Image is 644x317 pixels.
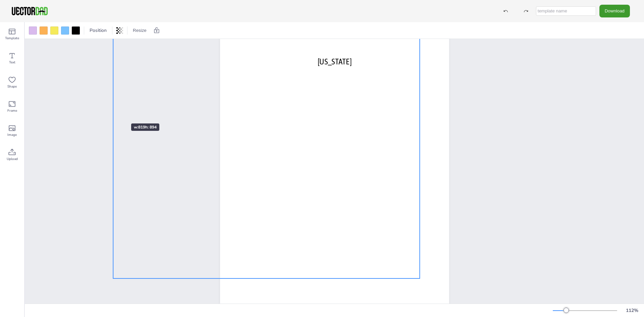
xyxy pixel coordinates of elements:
button: Download [599,5,630,17]
span: Position [88,27,108,34]
div: 112 % [624,307,640,314]
img: VectorDad-1.png [11,6,49,16]
button: Resize [130,25,149,36]
span: Template [5,36,19,41]
div: w: 819 h: 894 [131,123,159,131]
span: Frame [7,108,17,113]
span: Image [7,132,17,138]
span: Shape [7,84,17,89]
span: Text [9,60,15,65]
span: Upload [7,156,18,162]
input: template name [536,6,596,16]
